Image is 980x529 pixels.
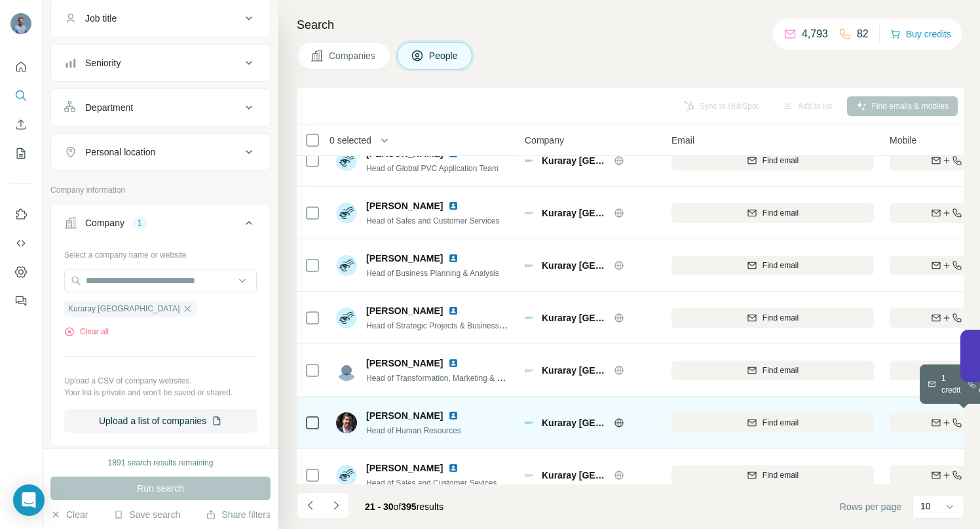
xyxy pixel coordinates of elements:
[763,417,799,429] span: Find email
[525,134,564,147] span: Company
[366,252,443,265] span: [PERSON_NAME]
[366,269,499,278] span: Head of Business Planning & Analysis
[525,212,535,214] img: Logo of Kuraray Europe
[64,244,257,261] div: Select a company name or website
[297,16,964,34] h4: Search
[525,317,535,319] img: Logo of Kuraray Europe
[50,508,88,521] button: Clear
[920,500,931,513] p: 10
[542,206,607,220] span: Kuraray [GEOGRAPHIC_DATA]
[68,303,179,315] span: Kuraray [GEOGRAPHIC_DATA]
[85,12,117,25] div: Job title
[542,154,607,167] span: Kuraray [GEOGRAPHIC_DATA]
[525,421,535,424] img: Logo of Kuraray Europe
[890,25,951,43] button: Buy credits
[366,372,556,383] span: Head of Transformation, Marketing & Communications
[525,369,535,372] img: Logo of Kuraray Europe
[336,150,357,171] img: Avatar
[64,409,257,433] button: Upload a list of companies
[51,47,270,79] button: Seniority
[329,49,377,62] span: Companies
[429,49,459,62] span: People
[525,474,535,477] img: Logo of Kuraray Europe
[51,92,270,123] button: Department
[336,203,357,224] img: Avatar
[525,159,535,162] img: Logo of Kuraray Europe
[763,207,799,219] span: Find email
[890,134,916,147] span: Mobile
[671,413,874,433] button: Find email
[10,113,31,136] button: Enrich CSV
[671,361,874,380] button: Find email
[206,508,271,521] button: Share filters
[10,231,31,255] button: Use Surfe API
[51,207,270,244] button: Company1
[671,308,874,328] button: Find email
[366,409,443,422] span: [PERSON_NAME]
[366,320,572,330] span: Head of Strategic Projects & Business Development EMEA
[763,469,799,481] span: Find email
[85,146,155,159] div: Personal location
[448,305,459,316] img: LinkedIn logo
[10,203,31,226] button: Use Surfe on LinkedIn
[394,501,402,512] span: of
[365,501,443,512] span: results
[366,199,443,212] span: [PERSON_NAME]
[50,184,271,196] p: Company information
[336,307,357,328] img: Avatar
[366,479,497,488] span: Head of Sales and Customer Sevices
[542,364,607,377] span: Kuraray [GEOGRAPHIC_DATA]
[763,312,799,324] span: Find email
[840,500,901,513] span: Rows per page
[85,216,124,229] div: Company
[448,201,459,211] img: LinkedIn logo
[366,426,461,435] span: Head of Human Resources
[64,326,109,338] button: Clear all
[671,203,874,223] button: Find email
[542,259,607,272] span: Kuraray [GEOGRAPHIC_DATA]
[10,84,31,108] button: Search
[85,56,121,69] div: Seniority
[857,26,869,42] p: 82
[366,164,499,173] span: Head of Global PVC Application Team
[132,217,147,229] div: 1
[671,151,874,170] button: Find email
[336,360,357,381] img: Avatar
[336,255,357,276] img: Avatar
[763,260,799,271] span: Find email
[10,55,31,79] button: Quick start
[10,289,31,313] button: Feedback
[85,101,133,114] div: Department
[336,412,357,433] img: Avatar
[365,501,394,512] span: 21 - 30
[366,216,499,225] span: Head of Sales and Customer Services
[64,375,257,387] p: Upload a CSV of company websites.
[108,457,214,469] div: 1891 search results remaining
[802,26,828,42] p: 4,793
[323,492,349,519] button: Navigate to next page
[51,3,270,34] button: Job title
[336,465,357,486] img: Avatar
[448,358,459,368] img: LinkedIn logo
[366,304,443,317] span: [PERSON_NAME]
[366,357,443,370] span: [PERSON_NAME]
[401,501,416,512] span: 395
[10,260,31,284] button: Dashboard
[542,311,607,324] span: Kuraray [GEOGRAPHIC_DATA]
[64,387,257,399] p: Your list is private and won't be saved or shared.
[671,465,874,485] button: Find email
[448,463,459,473] img: LinkedIn logo
[448,253,459,264] img: LinkedIn logo
[330,134,371,147] span: 0 selected
[671,256,874,275] button: Find email
[297,492,323,519] button: Navigate to previous page
[13,484,45,516] div: Open Intercom Messenger
[542,416,607,429] span: Kuraray [GEOGRAPHIC_DATA]
[10,142,31,165] button: My lists
[366,461,443,475] span: [PERSON_NAME]
[763,155,799,167] span: Find email
[763,364,799,376] span: Find email
[113,508,180,521] button: Save search
[448,410,459,421] img: LinkedIn logo
[51,136,270,168] button: Personal location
